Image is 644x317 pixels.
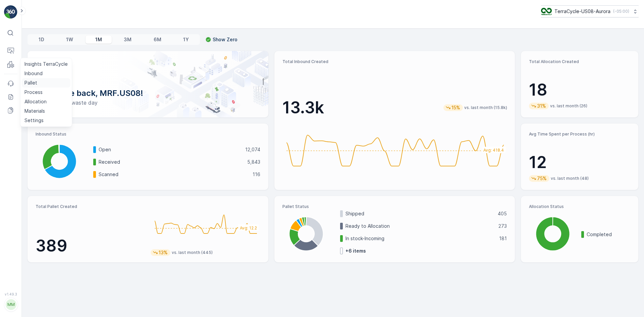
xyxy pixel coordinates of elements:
p: Open [99,146,241,153]
p: 116 [253,171,260,178]
p: 12,074 [245,146,260,153]
div: MM [6,299,16,310]
p: 389 [36,236,145,256]
p: TerraCycle-US08-Aurora [554,8,610,15]
p: Welcome back, MRF.US08! [38,88,258,99]
button: MM [4,298,17,312]
p: Shipped [345,210,494,217]
p: 18 [529,80,630,100]
p: Inbound Status [36,131,260,137]
p: Allocation Status [529,204,630,209]
p: vs. last month (26) [550,103,587,109]
p: Pallet Status [282,204,507,209]
p: 13.3k [282,98,324,118]
img: image_ci7OI47.png [541,8,552,15]
p: 1D [39,36,44,43]
p: Total Inbound Created [282,59,507,64]
p: Ready to Allocation [345,223,494,229]
p: In stock-Incoming [345,235,495,242]
p: Completed [587,231,630,238]
p: 12 [529,152,630,172]
img: logo [4,5,17,19]
p: 405 [498,210,507,217]
p: 1Y [183,36,189,43]
p: 13% [158,249,168,256]
p: 75% [536,175,547,182]
p: Scanned [99,171,248,178]
p: 273 [498,223,507,229]
p: 6M [154,36,161,43]
p: 3M [124,36,131,43]
p: ( -05:00 ) [613,9,629,14]
span: v 1.49.3 [4,292,17,296]
p: 1W [66,36,73,43]
p: vs. last month (15.8k) [464,105,507,110]
p: Total Allocation Created [529,59,630,64]
p: 1M [95,36,102,43]
p: + 6 items [345,248,366,254]
p: vs. last month (445) [172,250,213,255]
button: TerraCycle-US08-Aurora(-05:00) [541,5,639,17]
p: 5,843 [247,159,260,165]
p: vs. last month (48) [551,176,589,181]
p: Show Zero [213,36,237,43]
p: Total Pallet Created [36,204,145,209]
p: Have a zero-waste day [38,99,258,107]
p: Avg Time Spent per Process (hr) [529,131,630,137]
p: Received [99,159,243,165]
p: 181 [499,235,507,242]
p: 15% [451,104,461,111]
p: 31% [536,103,547,109]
